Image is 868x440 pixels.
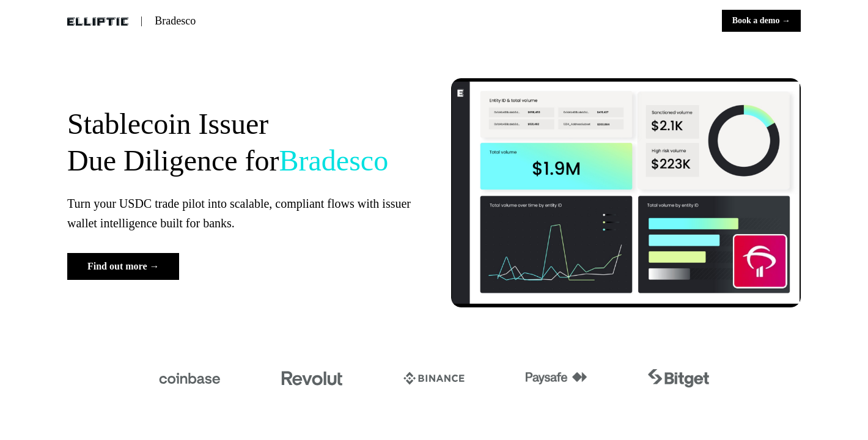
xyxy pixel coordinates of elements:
[141,13,142,28] p: |
[722,10,801,32] button: Book a demo →
[67,253,179,280] button: Find out more →
[279,144,389,177] span: Bradesco
[155,13,196,29] p: Bradesco
[67,106,417,179] p: Stablecoin Issuer Due Diligence for
[67,194,417,233] p: Turn your USDC trade pilot into scalable, compliant flows with issuer wallet intelligence built f...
